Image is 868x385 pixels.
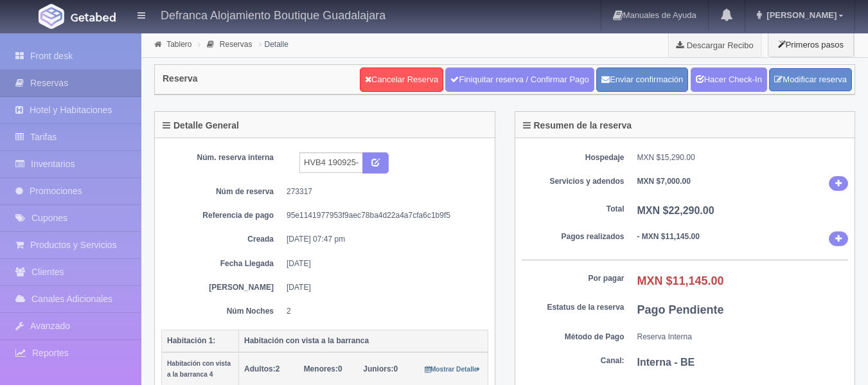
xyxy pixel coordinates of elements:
dd: [DATE] [287,258,479,269]
a: Hacer Check-In [691,67,767,92]
h4: Reserva [163,74,198,84]
dd: [DATE] [287,282,479,293]
b: Interna - BE [637,357,695,368]
dt: Estatus de la reserva [522,302,624,313]
span: 0 [363,364,398,373]
b: Habitación 1: [167,336,215,345]
li: Detalle [256,38,292,50]
dt: Referencia de pago [171,210,274,221]
a: Cancelar Reserva [360,67,443,92]
b: MXN $11,145.00 [637,274,724,287]
b: - MXN $11,145.00 [637,232,700,241]
dt: Canal: [522,355,624,366]
strong: Juniors: [363,364,393,373]
button: Primeros pasos [768,32,854,57]
span: [PERSON_NAME] [763,10,837,20]
a: Tablero [166,40,191,49]
small: Mostrar Detalle [425,366,481,373]
button: Enviar confirmación [596,67,688,92]
dd: [DATE] 07:47 pm [287,234,479,245]
h4: Resumen de la reserva [523,121,632,130]
th: Habitación con vista a la barranca [239,330,488,352]
dd: Reserva Interna [637,332,849,343]
dd: 95e1141977953f9aec78ba4d22a4a7cfa6c1b9f5 [287,210,479,221]
dd: 2 [287,306,479,317]
a: Descargar Recibo [669,32,761,58]
b: Pago Pendiente [637,303,724,316]
dt: Método de Pago [522,332,624,343]
h4: Defranca Alojamiento Boutique Guadalajara [161,6,385,22]
b: MXN $22,290.00 [637,205,714,216]
strong: Menores: [304,364,338,373]
dt: Núm de reserva [171,186,274,197]
dt: [PERSON_NAME] [171,282,274,293]
dt: Total [522,204,624,215]
small: Habitación con vista a la barranca 4 [167,360,231,378]
span: 0 [304,364,342,373]
h4: Detalle General [163,121,239,130]
dt: Por pagar [522,273,624,284]
img: Getabed [71,12,116,22]
dt: Núm. reserva interna [171,152,274,163]
dt: Pagos realizados [522,231,624,242]
dt: Fecha Llegada [171,258,274,269]
b: MXN $7,000.00 [637,177,691,186]
dt: Creada [171,234,274,245]
a: Finiquitar reserva / Confirmar Pago [445,67,594,92]
dt: Hospedaje [522,152,624,163]
a: Reservas [220,40,252,49]
dd: 273317 [287,186,479,197]
dt: Servicios y adendos [522,176,624,187]
a: Mostrar Detalle [425,364,481,373]
img: Getabed [39,4,64,29]
dd: MXN $15,290.00 [637,152,849,163]
dt: Núm Noches [171,306,274,317]
strong: Adultos: [244,364,276,373]
span: 2 [244,364,279,373]
a: Modificar reserva [769,68,852,92]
